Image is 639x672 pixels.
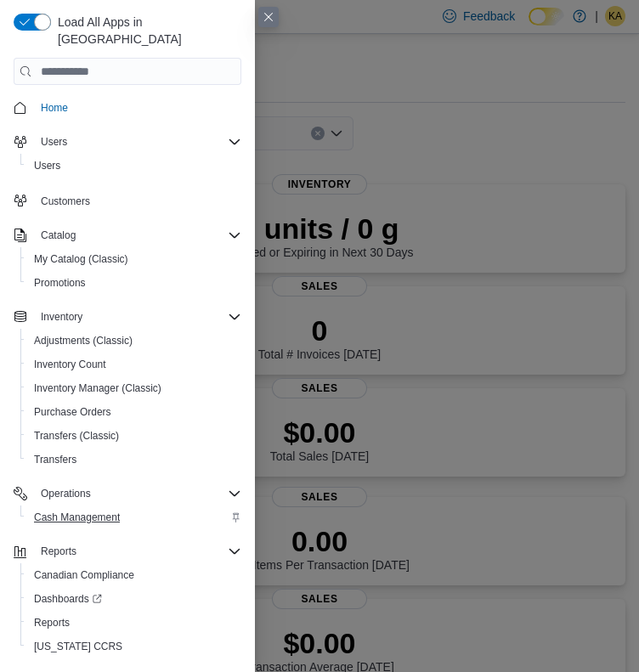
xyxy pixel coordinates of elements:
[34,97,241,118] span: Home
[20,271,248,295] button: Promotions
[20,448,248,472] button: Transfers
[27,402,241,422] span: Purchase Orders
[27,155,67,176] a: Users
[27,507,241,528] span: Cash Management
[20,611,248,635] button: Reports
[41,229,76,242] span: Catalog
[27,449,241,470] span: Transfers
[34,189,241,211] span: Customers
[27,330,139,351] a: Adjustments (Classic)
[20,424,248,448] button: Transfers (Classic)
[41,487,91,500] span: Operations
[34,429,119,443] span: Transfers (Classic)
[27,613,76,633] a: Reports
[41,195,90,208] span: Customers
[27,636,241,657] span: Washington CCRS
[27,155,241,176] span: Users
[34,307,241,327] span: Inventory
[41,135,67,149] span: Users
[27,426,241,446] span: Transfers (Classic)
[34,132,74,152] button: Users
[7,130,248,154] button: Users
[34,225,82,246] button: Catalog
[7,305,248,329] button: Inventory
[34,276,86,290] span: Promotions
[27,249,135,269] a: My Catalog (Classic)
[7,95,248,120] button: Home
[27,449,83,470] a: Transfers
[20,400,248,424] button: Purchase Orders
[34,132,241,152] span: Users
[34,541,241,562] span: Reports
[34,159,60,172] span: Users
[41,101,68,115] span: Home
[34,453,76,466] span: Transfers
[27,249,241,269] span: My Catalog (Classic)
[27,330,241,351] span: Adjustments (Classic)
[7,188,248,212] button: Customers
[27,354,113,375] a: Inventory Count
[27,426,126,446] a: Transfers (Classic)
[34,225,241,246] span: Catalog
[34,334,133,347] span: Adjustments (Classic)
[34,381,161,395] span: Inventory Manager (Classic)
[7,482,248,505] button: Operations
[27,507,127,528] a: Cash Management
[27,613,241,633] span: Reports
[20,505,248,529] button: Cash Management
[20,587,248,611] a: Dashboards
[34,541,83,562] button: Reports
[41,310,82,324] span: Inventory
[34,483,241,504] span: Operations
[34,252,128,266] span: My Catalog (Classic)
[41,545,76,558] span: Reports
[34,405,111,419] span: Purchase Orders
[34,616,70,630] span: Reports
[34,191,97,212] a: Customers
[34,307,89,327] button: Inventory
[34,98,75,118] a: Home
[27,273,93,293] a: Promotions
[20,563,248,587] button: Canadian Compliance
[27,636,129,657] a: [US_STATE] CCRS
[34,592,102,606] span: Dashboards
[20,154,248,178] button: Users
[34,640,122,653] span: [US_STATE] CCRS
[27,273,241,293] span: Promotions
[27,589,241,609] span: Dashboards
[20,635,248,658] button: [US_STATE] CCRS
[20,329,248,353] button: Adjustments (Classic)
[34,358,106,371] span: Inventory Count
[27,589,109,609] a: Dashboards
[20,247,248,271] button: My Catalog (Classic)
[34,483,98,504] button: Operations
[7,539,248,563] button: Reports
[258,7,279,27] button: Close this dialog
[27,354,241,375] span: Inventory Count
[51,14,241,48] span: Load All Apps in [GEOGRAPHIC_DATA]
[20,353,248,376] button: Inventory Count
[27,565,141,585] a: Canadian Compliance
[7,223,248,247] button: Catalog
[34,511,120,524] span: Cash Management
[27,565,241,585] span: Canadian Compliance
[27,402,118,422] a: Purchase Orders
[27,378,168,398] a: Inventory Manager (Classic)
[27,378,241,398] span: Inventory Manager (Classic)
[34,568,134,582] span: Canadian Compliance
[20,376,248,400] button: Inventory Manager (Classic)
